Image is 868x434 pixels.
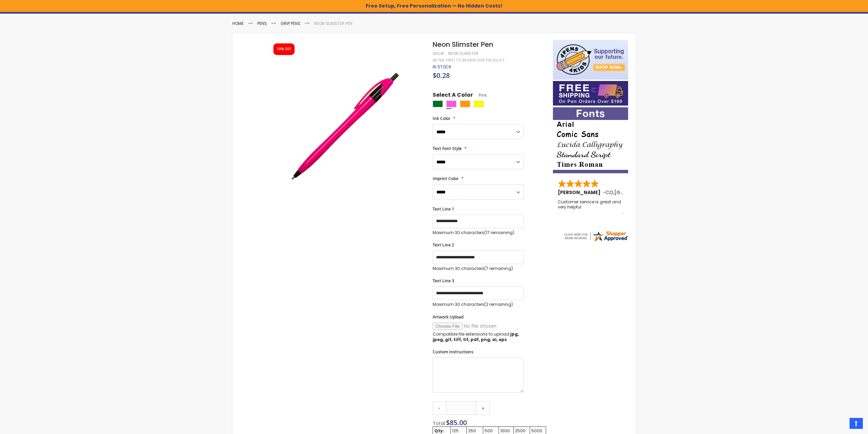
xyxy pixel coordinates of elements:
[232,21,244,26] a: Home
[433,58,504,63] a: Be the first to review this product
[433,91,473,100] span: Select A Color
[433,64,451,70] div: Availability
[558,189,603,196] span: [PERSON_NAME]
[531,428,545,434] div: 5000
[476,401,490,415] a: +
[314,21,352,26] li: Neon Slimster Pen
[603,189,665,196] span: - ,
[433,206,454,212] span: Text Line 1
[484,301,513,307] span: (2 remaining)
[433,302,524,307] p: Maximum 30 characters
[433,230,524,235] p: Maximum 30 characters
[460,100,470,107] div: Orange
[434,428,444,434] strong: Qty:
[606,189,613,196] span: CO
[614,189,665,196] span: [GEOGRAPHIC_DATA]
[515,428,528,434] div: 2500
[433,71,450,80] span: $0.28
[433,40,493,49] span: Neon Slimster Pen
[433,100,443,107] div: Green
[563,238,629,244] a: 4pens.com certificate URL
[484,266,513,271] span: (7 remaining)
[500,428,512,434] div: 1000
[433,64,451,70] span: In stock
[452,428,465,434] div: 125
[433,146,462,151] span: Text Font Style
[450,418,467,427] span: 85.00
[474,100,484,107] div: Yellow
[433,116,450,121] span: Ink Color
[553,107,628,173] img: font-personalization-examples
[563,230,629,242] img: 4pens.com widget logo
[277,47,291,52] div: 10% OFF
[433,51,445,56] strong: SKU
[448,51,478,56] div: Neon Slimster
[433,242,454,248] span: Text Line 2
[553,40,628,80] img: 4pens 4 kids
[433,314,463,320] span: Artwork Upload
[553,81,628,106] img: Free shipping on orders over $199
[473,92,487,98] span: Pink
[433,278,454,284] span: Text Line 3
[446,100,457,107] div: Pink
[850,418,863,429] a: Top
[558,200,624,214] div: Customer service is great and very helpful
[433,349,473,355] span: Custom Instructions
[267,50,423,206] img: neon_slimster_side_pink_1.jpg
[468,428,481,434] div: 250
[433,420,446,427] span: Total:
[433,331,524,342] p: Compatible file extensions to upload:
[485,428,497,434] div: 500
[433,266,524,271] p: Maximum 30 characters
[433,401,446,415] a: -
[446,418,467,427] span: $
[257,21,267,26] a: Pens
[484,230,514,235] span: (17 remaining)
[433,331,519,342] strong: jpg, jpeg, gif, tiff, tif, pdf, png, ai, eps
[433,176,459,181] span: Imprint Color
[281,21,300,26] a: Grip Pens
